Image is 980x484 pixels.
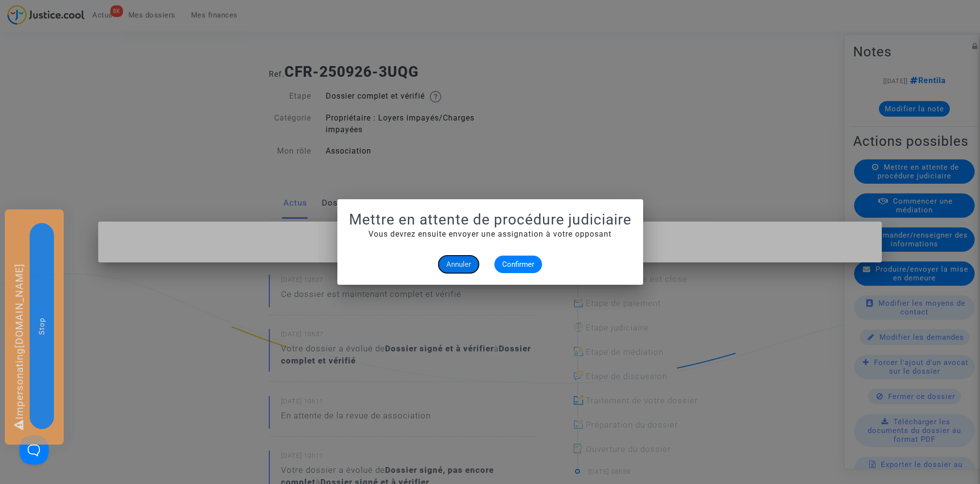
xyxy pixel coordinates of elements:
h1: Mettre en attente de procédure judiciaire [349,211,631,228]
span: Stop [37,317,46,334]
span: Confirmer [502,260,534,269]
button: Annuler [438,256,479,273]
span: Vous devrez ensuite envoyer une assignation à votre opposant [368,229,612,239]
div: Impersonating [5,209,64,445]
iframe: Help Scout Beacon - Open [19,435,49,465]
button: Confirmer [494,256,542,273]
span: Annuler [446,260,471,269]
